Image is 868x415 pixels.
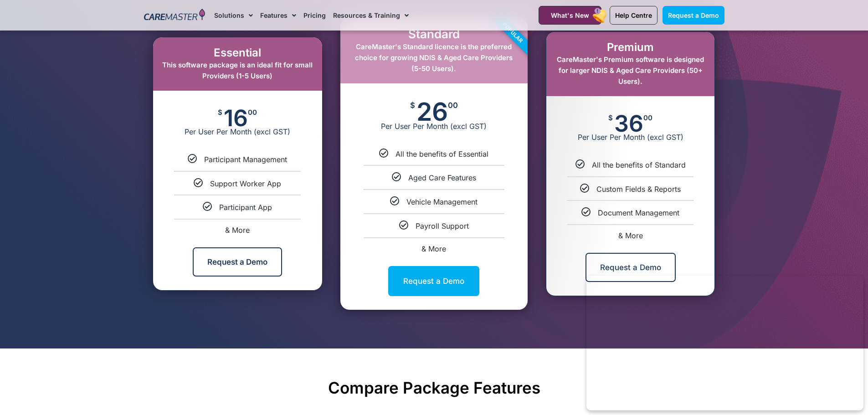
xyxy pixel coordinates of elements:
[410,102,415,109] span: $
[193,247,282,277] a: Request a Demo
[416,221,469,231] a: Payroll Support
[395,149,488,159] a: All the benefits of Essential
[248,109,257,116] span: 00
[144,378,724,397] h2: Compare Package Features
[539,6,601,25] a: What's New
[416,102,448,122] span: 26
[225,225,250,235] a: & More
[598,208,679,217] a: Document Management
[546,133,714,142] span: Per User Per Month (excl GST)
[153,127,322,136] span: Per User Per Month (excl GST)
[144,9,205,22] img: CareMaster Logo
[643,114,652,121] span: 00
[219,203,272,212] a: Participant App
[162,61,313,80] span: This software package is an ideal fit for small Providers (1-5 Users)
[421,244,446,253] a: & More
[162,46,313,60] h2: Essential
[586,253,676,282] a: Request a Demo
[614,114,643,133] span: 36
[551,11,589,19] span: What's New
[388,266,479,296] a: Request a Demo
[448,102,458,109] span: 00
[555,41,705,54] h2: Premium
[340,122,528,131] span: Per User Per Month (excl GST)
[408,173,476,182] a: Aged Care Features
[204,155,287,164] a: Participant Management
[618,231,643,240] a: & More
[218,109,222,116] span: $
[557,55,704,86] span: CareMaster's Premium software is designed for larger NDIS & Aged Care Providers (50+ Users).
[224,109,248,127] span: 16
[608,114,613,121] span: $
[668,11,719,19] span: Request a Demo
[355,42,513,73] span: CareMaster's Standard licence is the preferred choice for growing NDIS & Aged Care Providers (5-5...
[610,6,657,25] a: Help Centre
[615,11,652,19] span: Help Centre
[349,27,519,41] h2: Standard
[586,276,863,410] iframe: Popup CTA
[406,197,478,206] a: Vehicle Management
[663,6,724,25] a: Request a Demo
[210,179,281,188] a: Support Worker App
[592,160,686,169] a: All the benefits of Standard
[596,184,681,194] a: Custom Fields & Reports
